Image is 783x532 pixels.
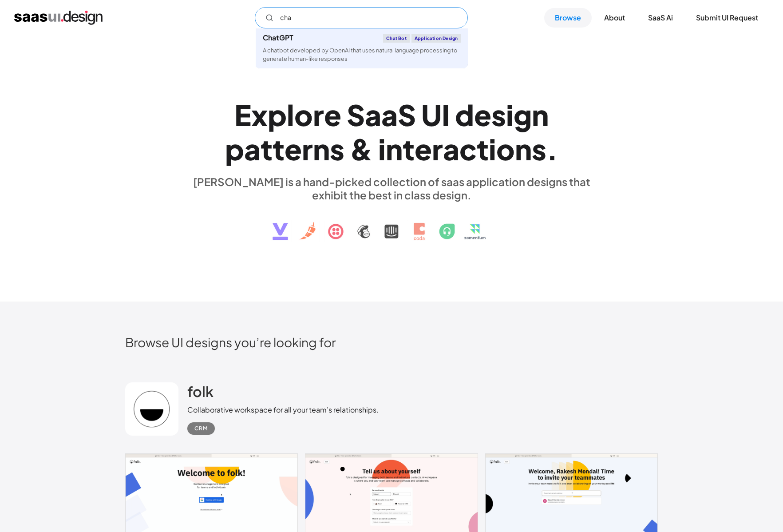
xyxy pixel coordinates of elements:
[287,98,294,132] div: l
[398,98,416,132] div: S
[455,98,474,132] div: d
[313,132,330,166] div: n
[474,98,491,132] div: e
[365,98,381,132] div: a
[489,132,496,166] div: i
[347,98,365,132] div: S
[324,98,341,132] div: e
[383,34,410,43] div: Chat Bot
[515,132,532,166] div: n
[593,8,636,28] a: About
[459,132,477,166] div: c
[506,98,514,132] div: i
[415,132,432,166] div: e
[257,202,526,248] img: text, icon, saas logo
[125,334,658,350] h2: Browse UI designs you’re looking for
[263,34,293,41] div: ChatGPT
[225,132,244,166] div: p
[261,132,273,166] div: t
[432,132,443,166] div: r
[273,132,285,166] div: t
[194,423,208,434] div: CRM
[350,132,373,166] div: &
[386,132,403,166] div: n
[251,98,268,132] div: x
[330,132,344,166] div: s
[546,132,558,166] div: .
[378,132,386,166] div: i
[187,175,596,202] div: [PERSON_NAME] is a hand-picked collection of saas application designs that exhibit the best in cl...
[685,8,769,28] a: Submit UI Request
[532,132,546,166] div: s
[187,382,214,400] h2: folk
[443,132,459,166] div: a
[294,98,313,132] div: o
[532,98,549,132] div: n
[477,132,489,166] div: t
[514,98,532,132] div: g
[256,28,468,68] a: ChatGPTChat BotApplication DesignA chatbot developed by OpenAI that uses natural language process...
[496,132,515,166] div: o
[255,7,468,28] input: Search UI designs you're looking for...
[187,405,379,415] div: Collaborative workspace for all your team’s relationships.
[381,98,398,132] div: a
[403,132,415,166] div: t
[302,132,313,166] div: r
[313,98,324,132] div: r
[411,34,461,43] div: Application Design
[544,8,592,28] a: Browse
[255,7,468,28] form: Email Form
[421,98,442,132] div: U
[263,46,461,63] div: A chatbot developed by OpenAI that uses natural language processing to generate human-like responses
[187,98,596,166] h1: Explore SaaS UI design patterns & interactions.
[285,132,302,166] div: e
[14,11,103,25] a: home
[637,8,684,28] a: SaaS Ai
[268,98,287,132] div: p
[187,382,214,405] a: folk
[491,98,506,132] div: s
[442,98,450,132] div: I
[244,132,261,166] div: a
[234,98,251,132] div: E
